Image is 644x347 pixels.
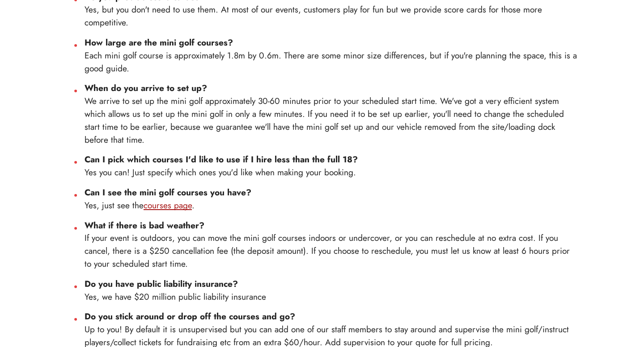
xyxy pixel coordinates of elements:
strong: Do you stick around or drop off the courses and go? [85,310,295,322]
li: Yes, just see the . [85,186,577,212]
li: If your event is outdoors, you can move the mini golf courses indoors or undercover, or you can r... [85,219,577,270]
li: Yes you can! Just specify which ones you'd like when making your booking. [85,153,577,179]
strong: What if there is bad weather? [85,219,204,231]
strong: Can I pick which courses I'd like to use if I hire less than the full 18? [85,153,358,165]
strong: Can I see the mini golf courses you have? [85,186,251,198]
strong: Do you have public liability insurance? [85,277,238,290]
li: We arrive to set up the mini golf approximately 30-60 minutes prior to your scheduled start time.... [85,82,577,146]
a: courses page [144,199,192,211]
li: Yes, we have $20 million public liability insurance [85,277,577,303]
strong: How large are the mini golf courses? [85,36,233,49]
strong: When do you arrive to set up? [85,82,207,94]
li: Each mini golf course is approximately 1.8m by 0.6m. There are some minor size differences, but i... [85,36,577,74]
